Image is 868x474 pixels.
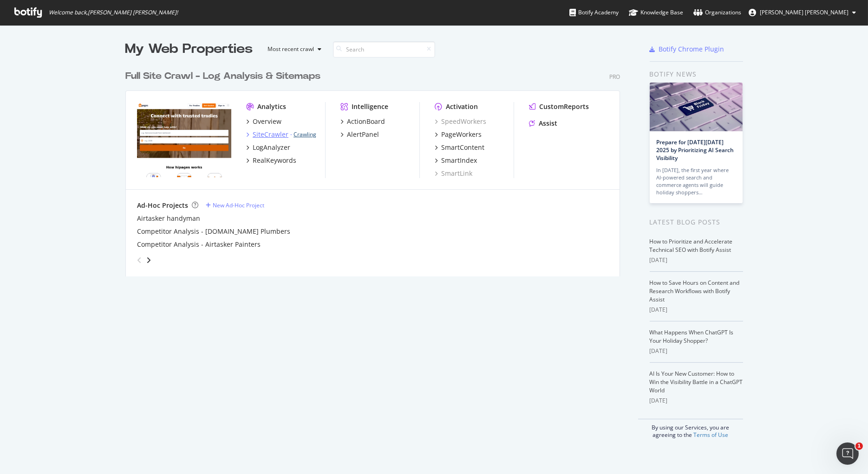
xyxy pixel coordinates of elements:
[650,237,733,254] a: How to Prioritize and Accelerate Technical SEO with Botify Assist
[268,46,314,52] div: Most recent crawl
[133,253,145,268] div: angle-left
[213,201,264,209] div: New Ad-Hoc Project
[333,41,435,58] input: Search
[693,8,741,17] div: Organizations
[441,143,484,152] div: SmartContent
[657,138,734,162] a: Prepare for [DATE][DATE] 2025 by Prioritizing AI Search Visibility
[760,8,848,16] span: Diana de Vargas Soler
[49,9,178,16] span: Welcome back, [PERSON_NAME] [PERSON_NAME] !
[253,143,290,152] div: LogAnalyzer
[741,5,863,20] button: [PERSON_NAME] [PERSON_NAME]
[246,117,281,126] a: Overview
[340,117,385,126] a: ActionBoard
[435,143,484,152] a: SmartContent
[246,143,290,152] a: LogAnalyzer
[441,130,482,139] div: PageWorkers
[290,130,316,138] div: -
[650,397,743,405] div: [DATE]
[435,156,477,165] a: SmartIndex
[125,70,324,83] a: Full Site Crawl - Log Analysis & Sitemaps
[650,347,743,355] div: [DATE]
[650,217,743,227] div: Latest Blog Posts
[855,442,863,450] span: 1
[137,214,200,223] a: Airtasker handyman
[650,256,743,264] div: [DATE]
[650,328,734,345] a: What Happens When ChatGPT Is Your Holiday Shopper?
[137,201,188,210] div: Ad-Hoc Projects
[529,119,557,128] a: Assist
[657,167,736,196] div: In [DATE], the first year where AI-powered search and commerce agents will guide holiday shoppers…
[137,227,290,236] a: Competitor Analysis - [DOMAIN_NAME] Plumbers
[294,130,316,138] a: Crawling
[125,70,320,83] div: Full Site Crawl - Log Analysis & Sitemaps
[125,58,627,276] div: grid
[529,102,589,111] a: CustomReports
[246,156,296,165] a: RealKeywords
[206,201,264,209] a: New Ad-Hoc Project
[435,130,482,139] a: PageWorkers
[836,442,859,465] iframe: Intercom live chat
[253,156,296,165] div: RealKeywords
[650,45,724,54] a: Botify Chrome Plugin
[257,102,286,111] div: Analytics
[539,102,589,111] div: CustomReports
[446,102,478,111] div: Activation
[650,370,743,394] a: AI Is Your New Customer: How to Win the Visibility Battle in a ChatGPT World
[629,8,683,17] div: Knowledge Base
[125,40,253,58] div: My Web Properties
[435,117,486,126] a: SpeedWorkers
[347,130,379,139] div: AlertPanel
[539,119,557,128] div: Assist
[347,117,385,126] div: ActionBoard
[253,130,288,139] div: SiteCrawler
[659,45,724,54] div: Botify Chrome Plugin
[261,42,326,57] button: Most recent crawl
[435,169,472,178] a: SmartLink
[650,69,743,79] div: Botify news
[569,8,619,17] div: Botify Academy
[145,256,152,265] div: angle-right
[246,130,316,139] a: SiteCrawler- Crawling
[441,156,477,165] div: SmartIndex
[638,419,743,439] div: By using our Services, you are agreeing to the
[253,117,281,126] div: Overview
[650,306,743,314] div: [DATE]
[693,431,728,439] a: Terms of Use
[650,279,740,303] a: How to Save Hours on Content and Research Workflows with Botify Assist
[352,102,388,111] div: Intelligence
[609,73,620,81] div: Pro
[137,102,231,177] img: hipages.com.au
[650,83,743,131] img: Prepare for Black Friday 2025 by Prioritizing AI Search Visibility
[137,240,261,249] a: Competitor Analysis - Airtasker Painters
[340,130,379,139] a: AlertPanel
